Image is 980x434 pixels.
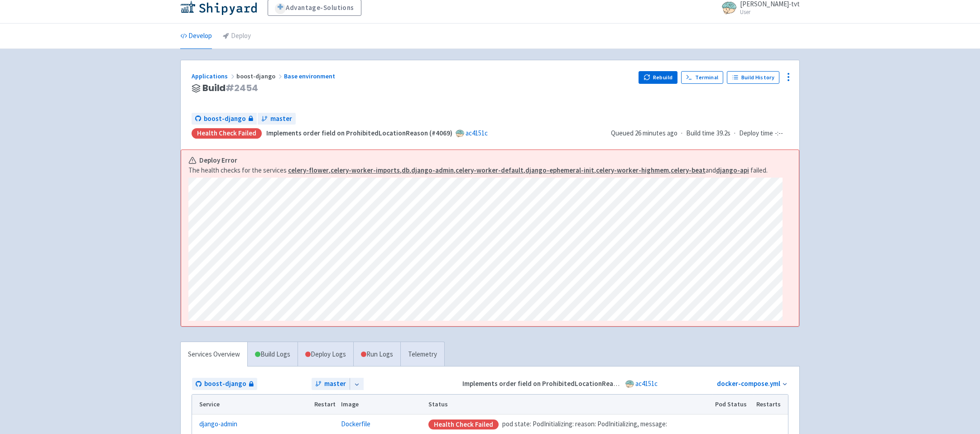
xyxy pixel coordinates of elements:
[311,395,338,415] th: Restart
[180,24,212,49] a: Develop
[716,166,749,174] a: django-api
[181,342,247,367] a: Services Overview
[192,113,257,125] a: boost-django
[258,113,296,125] a: master
[312,378,350,390] a: master
[288,166,329,174] a: celery-flower
[456,166,524,174] a: celery-worker-default
[192,72,236,80] a: Applications
[192,128,262,139] div: Health check failed
[754,395,788,415] th: Restarts
[402,166,409,174] a: db
[727,71,779,84] a: Build History
[716,0,800,15] a: [PERSON_NAME]-tvt User
[525,166,594,174] a: django-ephemeral-init
[188,165,768,176] span: The health checks for the services , , , , , , , and failed.
[266,129,452,137] strong: Implements order field on ProhibitedLocationReason (#4069)
[740,9,800,15] small: User
[202,83,258,93] span: Build
[466,129,488,137] a: ac4151c
[739,128,773,139] span: Deploy time
[180,0,257,15] img: Shipyard logo
[284,72,336,80] a: Base environment
[236,72,284,80] span: boost-django
[192,395,311,415] th: Service
[635,129,677,137] time: 26 minutes ago
[204,379,246,389] span: boost-django
[298,342,353,367] a: Deploy Logs
[635,379,658,388] a: ac4151c
[428,419,709,429] div: pod state: PodInitializing: reason: PodInitializing, message:
[717,379,780,388] a: docker-compose.yml
[353,342,400,367] a: Run Logs
[671,166,706,174] a: celery-beat
[681,71,723,84] a: Terminal
[400,342,444,367] a: Telemetry
[223,24,251,49] a: Deploy
[341,420,370,428] a: Dockerfile
[199,419,237,429] a: django-admin
[270,114,292,124] span: master
[428,420,499,429] div: Health check failed
[462,379,649,388] strong: Implements order field on ProhibitedLocationReason (#4069)
[686,128,715,139] span: Build time
[596,166,669,174] a: celery-worker-highmem
[248,342,298,367] a: Build Logs
[199,155,237,166] b: Deploy Error
[611,128,788,139] div: · ·
[192,378,257,390] a: boost-django
[775,128,783,139] span: -:--
[338,395,426,415] th: Image
[712,395,754,415] th: Pod Status
[324,379,346,389] span: master
[331,166,400,174] a: celery-worker-imports
[716,128,730,139] span: 39.2s
[611,129,677,137] span: Queued
[639,71,677,84] button: Rebuild
[204,114,246,124] span: boost-django
[426,395,712,415] th: Status
[226,82,258,94] span: # 2454
[411,166,454,174] a: django-admin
